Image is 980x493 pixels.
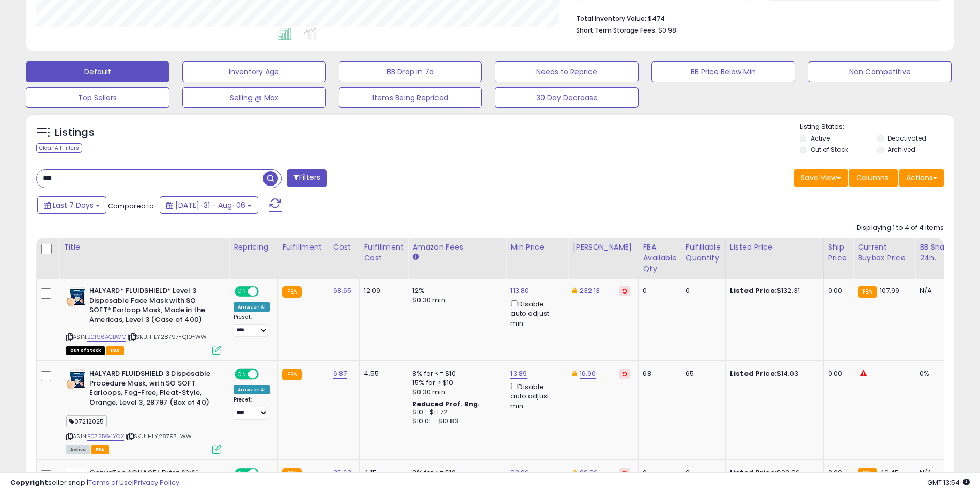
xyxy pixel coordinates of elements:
img: 41oHwlPBvzL._SL40_.jpg [66,369,87,390]
button: Default [26,61,169,82]
div: BB Share 24h. [920,242,957,264]
span: All listings that are currently out of stock and unavailable for purchase on Amazon [66,346,105,355]
div: $10.01 - $10.83 [412,417,498,426]
a: 16.90 [580,368,596,379]
div: Amazon Fees [412,242,502,253]
div: Current Buybox Price [858,242,911,264]
b: Short Term Storage Fees: [576,26,657,35]
label: Archived [888,145,915,154]
div: ASIN: [66,369,221,453]
div: 0.00 [828,286,845,296]
button: BB Price Below Min [651,61,795,82]
div: Listed Price [730,242,819,253]
div: 65 [686,369,718,378]
div: $0.30 min [412,296,498,305]
label: Deactivated [888,134,926,143]
span: FBA [91,445,109,454]
p: Listing States: [800,122,954,132]
b: HALYARD FLUIDSHIELD 3 Disposable Procedure Mask, with SO SOFT Earloops, Fog-Free, Pleat-Style, Or... [89,369,215,410]
a: Terms of Use [88,477,132,487]
div: N/A [920,286,954,296]
a: Privacy Policy [134,477,179,487]
label: Active [811,134,830,143]
div: 68 [643,369,673,378]
div: $0.30 min [412,388,498,397]
button: [DATE]-31 - Aug-06 [160,196,258,214]
div: Clear All Filters [36,143,82,153]
span: $0.98 [658,25,676,35]
div: Amazon AI [234,385,270,394]
div: 0 [686,286,718,296]
span: Last 7 Days [53,200,94,210]
div: [PERSON_NAME] [572,242,634,253]
b: Listed Price: [730,286,777,296]
span: Columns [856,173,889,183]
div: FBA Available Qty [643,242,676,274]
div: seller snap | | [10,478,179,488]
b: Listed Price: [730,368,777,378]
small: FBA [282,286,301,298]
button: Columns [849,169,898,187]
div: Displaying 1 to 4 of 4 items [857,223,944,233]
label: Out of Stock [811,145,848,154]
span: | SKU: HLY28797-WW [126,432,192,440]
a: 232.13 [580,286,600,296]
div: ASIN: [66,286,221,353]
button: BB Drop in 7d [339,61,483,82]
a: 68.65 [333,286,352,296]
button: Last 7 Days [37,196,106,214]
a: 113.80 [510,286,529,296]
button: Non Competitive [808,61,952,82]
div: 4.55 [364,369,400,378]
div: Disable auto adjust min [510,298,560,328]
button: Save View [794,169,848,187]
button: Items Being Repriced [339,87,483,108]
div: Cost [333,242,355,253]
img: 41oHwlPBvzL._SL40_.jpg [66,286,87,307]
span: Compared to: [108,201,155,211]
button: Filters [287,169,327,187]
button: Selling @ Max [182,87,326,108]
a: 13.89 [510,368,527,379]
span: 107.99 [880,286,900,296]
button: 30 Day Decrease [495,87,639,108]
div: 0 [643,286,673,296]
div: $132.31 [730,286,816,296]
div: Min Price [510,242,564,253]
a: 6.87 [333,368,347,379]
button: Needs to Reprice [495,61,639,82]
li: $474 [576,11,936,24]
div: Fulfillable Quantity [686,242,721,264]
div: Disable auto adjust min [510,381,560,411]
div: $14.03 [730,369,816,378]
span: OFF [257,370,274,379]
div: 8% for <= $10 [412,369,498,378]
strong: Copyright [10,477,48,487]
div: Title [64,242,225,253]
span: All listings currently available for purchase on Amazon [66,445,90,454]
small: FBA [282,369,301,380]
button: Inventory Age [182,61,326,82]
span: OFF [257,287,274,296]
div: Preset: [234,314,270,337]
b: Total Inventory Value: [576,14,646,23]
button: Top Sellers [26,87,169,108]
span: 2025-08-14 13:54 GMT [927,477,970,487]
b: HALYARD* FLUIDSHIELD* Level 3 Disposable Face Mask with SO SOFT* Earloop Mask, Made in the Americ... [89,286,215,327]
span: FBA [106,346,124,355]
div: Fulfillment [282,242,324,253]
div: 0.00 [828,369,845,378]
a: B07S5G4YCX [87,432,124,441]
span: | SKU: HLY28797-Q10-WW [128,333,207,341]
div: Ship Price [828,242,849,264]
div: $10 - $11.72 [412,408,498,417]
a: B0196ACBWO [87,333,126,342]
div: 12% [412,286,498,296]
div: 12.09 [364,286,400,296]
b: Reduced Prof. Rng. [412,399,480,408]
span: ON [236,370,248,379]
div: Amazon AI [234,302,270,312]
h5: Listings [55,126,95,140]
small: Amazon Fees. [412,253,418,262]
div: 0% [920,369,954,378]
